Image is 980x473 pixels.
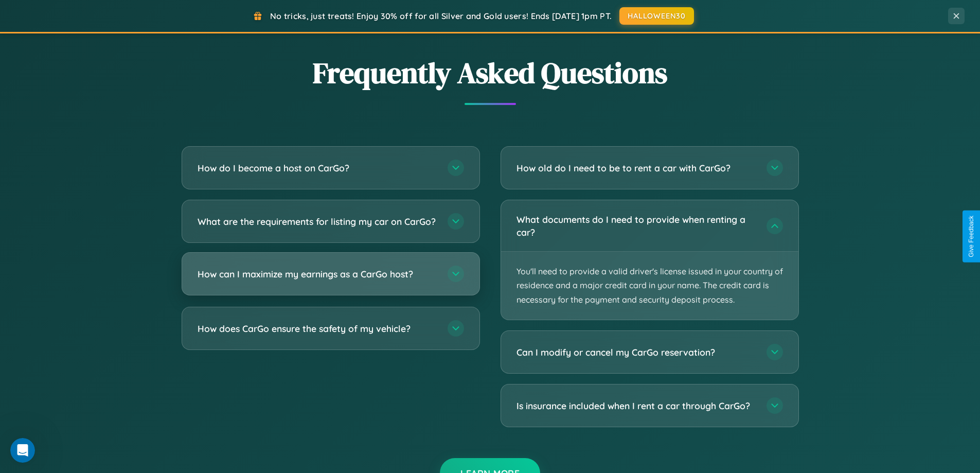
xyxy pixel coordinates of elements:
h3: How can I maximize my earnings as a CarGo host? [198,268,437,281]
h3: What are the requirements for listing my car on CarGo? [198,215,437,228]
h3: How old do I need to be to rent a car with CarGo? [516,162,756,174]
h3: Is insurance included when I rent a car through CarGo? [516,399,756,412]
div: Give Feedback [968,216,975,257]
button: HALLOWEEN30 [619,7,694,25]
p: You'll need to provide a valid driver's license issued in your country of residence and a major c... [501,252,798,320]
h3: Can I modify or cancel my CarGo reservation? [516,346,756,359]
h3: How does CarGo ensure the safety of my vehicle? [198,322,437,335]
h3: What documents do I need to provide when renting a car? [516,213,756,238]
h3: How do I become a host on CarGo? [198,162,437,174]
iframe: Intercom live chat [10,438,35,463]
span: No tricks, just treats! Enjoy 30% off for all Silver and Gold users! Ends [DATE] 1pm PT. [270,11,612,21]
h2: Frequently Asked Questions [182,53,799,93]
